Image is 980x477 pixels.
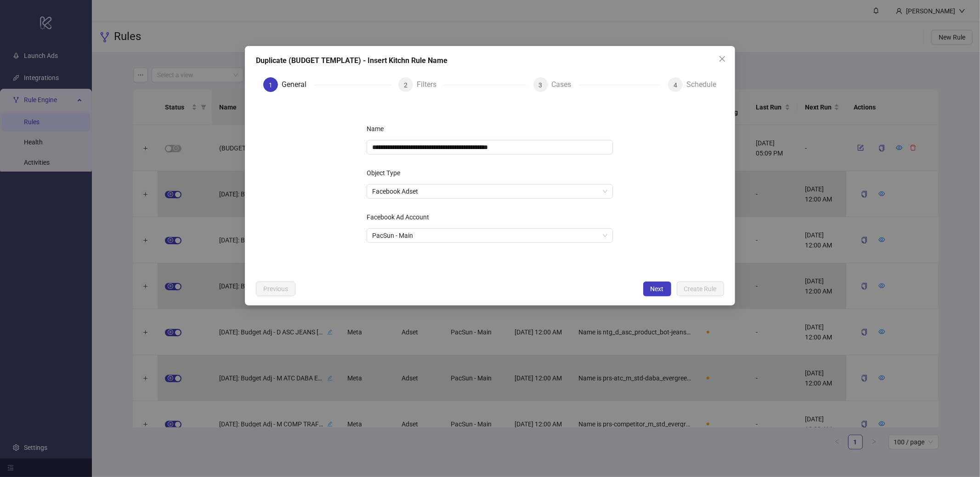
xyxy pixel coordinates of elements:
label: Object Type [367,166,407,180]
label: Facebook Ad Account [367,210,436,224]
button: Close [715,52,730,66]
span: close [719,55,726,63]
span: Next [651,285,664,293]
div: Duplicate (BUDGET TEMPLATE) - Insert Kitchn Rule Name [256,55,724,66]
button: Previous [256,282,295,296]
label: Name [367,121,390,136]
button: Next [643,282,671,296]
div: Cases [552,77,579,92]
span: 4 [674,81,678,89]
input: Name Name [367,140,613,155]
span: 3 [539,81,543,89]
div: Schedule [687,77,717,92]
span: PacSun - Main [373,229,608,242]
div: Filters [417,77,444,92]
span: 2 [404,81,408,89]
div: General [282,77,314,92]
button: Create Rule [677,282,724,296]
span: Facebook Adset [373,184,608,198]
span: 1 [269,81,272,89]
